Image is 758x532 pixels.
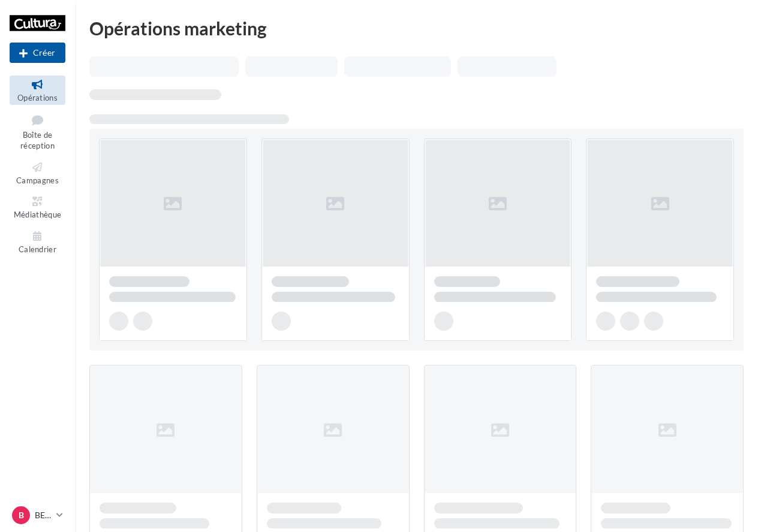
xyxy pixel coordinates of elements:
a: Médiathèque [10,192,65,222]
p: BESANCON [35,509,52,521]
span: Opérations [17,93,58,102]
a: Opérations [10,75,65,105]
div: Opérations marketing [89,19,744,37]
span: Calendrier [19,244,56,254]
span: Médiathèque [14,210,62,219]
span: Boîte de réception [20,130,55,151]
a: Calendrier [10,227,65,256]
button: Créer [10,43,65,63]
div: Nouvelle campagne [10,43,65,63]
span: Campagnes [16,176,59,185]
a: B BESANCON [10,504,65,527]
span: B [19,509,24,521]
a: Campagnes [10,158,65,188]
a: Boîte de réception [10,110,65,153]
